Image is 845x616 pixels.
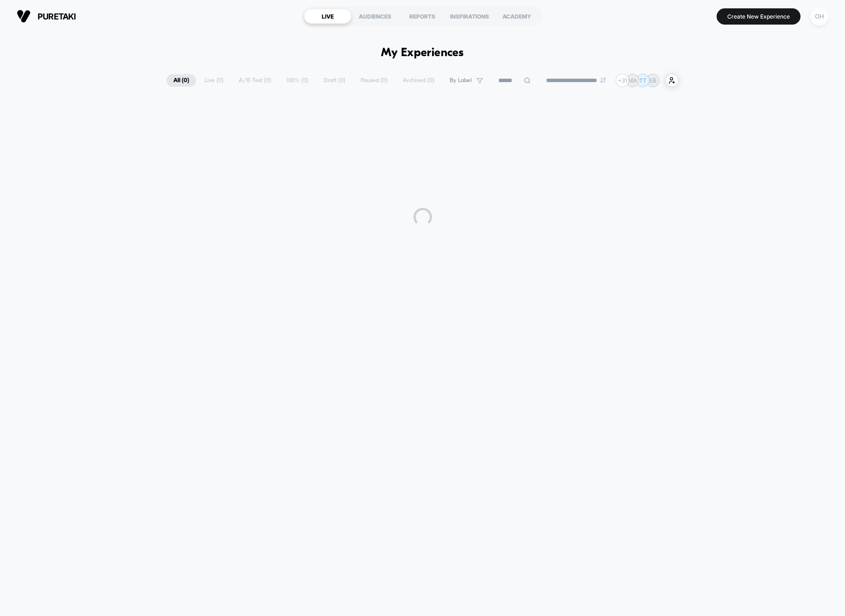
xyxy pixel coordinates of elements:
div: OH [810,7,828,26]
div: ACADEMY [493,9,540,24]
h1: My Experiences [381,46,464,60]
div: INSPIRATIONS [446,9,493,24]
button: OH [807,7,831,26]
img: end [600,77,606,83]
div: REPORTS [399,9,446,24]
button: Create New Experience [717,8,801,25]
div: + 31 [616,74,629,87]
div: AUDIENCES [351,9,399,24]
div: LIVE [304,9,351,24]
img: Visually logo [17,9,31,23]
button: puretaki [14,9,79,24]
span: puretaki [38,12,76,21]
p: TT [639,77,647,84]
p: EB [649,77,656,84]
span: By Label [450,77,472,84]
p: MA [628,77,637,84]
span: All ( 0 ) [166,74,196,87]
